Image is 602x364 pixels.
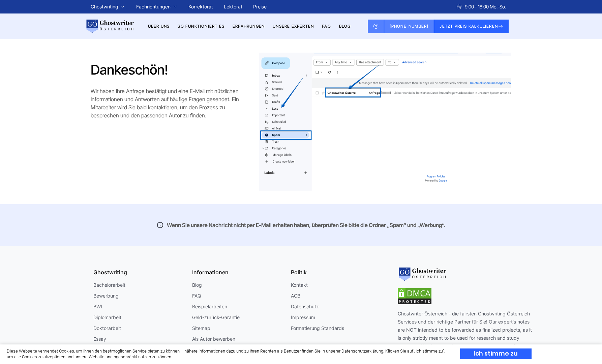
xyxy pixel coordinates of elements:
[192,268,285,277] div: Informationen
[192,292,201,300] a: FAQ
[291,281,308,289] a: Kontakt
[253,4,267,9] a: Preise
[7,348,448,360] div: Diese Webseite verwendet Cookies, um Ihnen den bestmöglichen Service bieten zu können – nähere In...
[91,3,118,11] a: Ghostwriting
[188,4,213,9] a: Korrektorat
[456,4,462,9] img: Schedule
[192,313,240,321] a: Geld-zurück-Garantie
[233,24,265,29] a: Erfahrungen
[291,292,300,300] a: AGB
[465,3,506,11] span: 9:00 - 18:00 Mo.-So.
[384,20,434,33] a: [PHONE_NUMBER]
[192,324,210,332] a: Sitemap
[136,3,171,11] a: Fachrichtungen
[93,324,121,332] a: Doktorarbeit
[91,62,252,78] h1: Dankeschön!
[192,335,235,343] a: Als Autor bewerben
[291,313,315,321] a: Impressum
[291,324,344,332] a: Formatierung Standards
[339,24,351,29] a: BLOG
[434,20,509,33] button: JETZT PREIS KALKULIEREN
[93,281,125,289] a: Bachelorarbeit
[273,24,314,29] a: Unsere Experten
[322,24,331,29] a: FAQ
[93,335,106,343] a: Essay
[178,24,224,29] a: So funktioniert es
[167,222,446,228] strong: Wenn Sie unsere Nachricht nicht per E-Mail erhalten haben, überprüfen Sie bitte die Ordner „Spam“...
[259,53,511,191] img: ghostwriter-oe-mail
[93,268,187,277] div: Ghostwriting
[148,24,170,29] a: Über uns
[460,348,532,359] div: Ich stimme zu
[390,24,429,29] span: [PHONE_NUMBER]
[93,292,119,300] a: Bewerbung
[398,268,446,281] img: logo-footer
[398,288,431,304] img: dmca
[192,303,227,311] a: Beispielarbeiten
[373,24,379,29] img: Email
[192,281,202,289] a: Blog
[224,4,242,9] a: Lektorat
[85,20,134,33] img: logo wirschreiben
[93,303,103,311] a: BWL
[91,87,252,119] p: Wir haben Ihre Anfrage bestätigt und eine E-Mail mit nützlichen Informationen und Antworten auf h...
[291,268,384,277] div: Politik
[291,344,384,353] div: Über uns
[291,303,319,311] a: Datenschutz
[93,313,121,321] a: Diplomarbeit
